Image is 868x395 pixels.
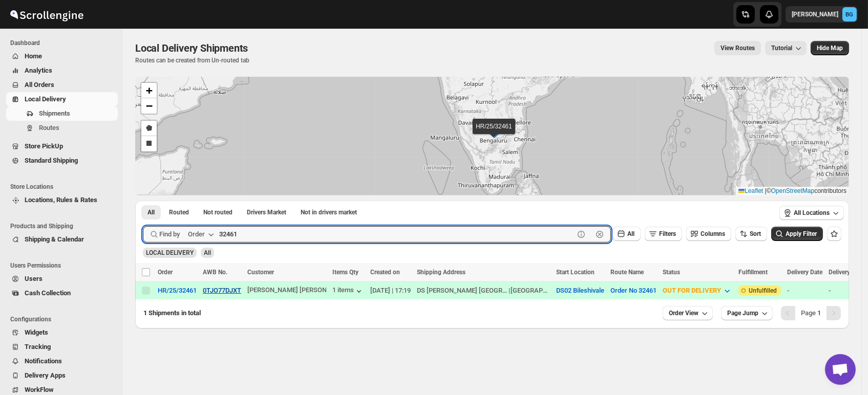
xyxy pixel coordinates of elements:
[6,63,118,78] button: Analytics
[370,286,411,296] div: [DATE] | 17:19
[417,286,550,296] div: |
[141,83,157,98] a: Zoom in
[203,287,241,294] button: 0TJO77DJXT
[25,371,66,379] span: Delivery Apps
[10,315,118,323] span: Configurations
[613,227,641,241] button: All
[794,209,830,217] span: All Locations
[417,286,508,296] div: DS [PERSON_NAME] [GEOGRAPHIC_DATA]
[6,272,118,286] button: Users
[786,230,817,237] span: Apply Filter
[786,6,858,23] button: User menu
[197,205,239,220] button: Unrouted
[141,98,157,114] a: Zoom out
[801,309,821,317] span: Page
[25,357,62,365] span: Notifications
[203,269,227,276] span: AWB No.
[417,269,465,276] span: Shipping Address
[6,106,118,121] button: Shipments
[25,67,52,74] span: Analytics
[749,287,777,295] span: Unfulfilled
[203,208,232,216] span: Not routed
[141,205,161,220] button: All
[25,95,66,103] span: Local Delivery
[811,41,849,55] button: Map action label
[163,205,195,220] button: Routed
[25,81,54,89] span: All Orders
[779,206,844,220] button: All Locations
[25,343,51,350] span: Tracking
[736,187,849,195] div: © contributors
[39,109,70,117] span: Shipments
[846,11,854,18] text: BG
[135,56,252,64] p: Routes can be created from Un-routed tab
[595,229,605,239] button: Clear
[787,286,822,296] div: -
[771,45,792,52] span: Tutorial
[627,230,634,237] span: All
[686,227,731,241] button: Columns
[146,84,153,97] span: +
[669,309,698,317] span: Order View
[663,269,680,276] span: Status
[825,354,856,385] div: Open chat
[738,187,763,194] a: Leaflet
[241,205,292,220] button: Claimable
[556,287,604,294] button: DS02 Bileshivale
[39,124,59,131] span: Routes
[10,222,118,230] span: Products and Shipping
[659,230,676,237] span: Filters
[6,193,118,207] button: Locations, Rules & Rates
[829,286,865,296] div: -
[6,340,118,354] button: Tracking
[247,208,286,216] span: Drivers Market
[25,235,84,243] span: Shipping & Calendar
[141,121,157,136] a: Draw a polygon
[25,142,63,150] span: Store PickUp
[6,49,118,63] button: Home
[781,306,841,320] nav: Pagination
[10,261,118,270] span: Users Permissions
[792,10,838,18] p: [PERSON_NAME]
[765,187,767,194] span: |
[25,386,54,393] span: WorkFlow
[663,287,721,294] span: OUT FOR DELIVERY
[842,7,857,21] span: Brajesh Giri
[657,282,738,299] button: OUT FOR DELIVERY
[158,287,197,294] button: HR/25/32461
[6,354,118,368] button: Notifications
[714,41,761,55] button: view route
[486,127,502,138] img: Marker
[6,232,118,247] button: Shipping & Calendar
[25,289,71,297] span: Cash Collection
[817,309,821,317] b: 1
[247,286,326,296] button: [PERSON_NAME] [PERSON_NAME]
[204,249,211,256] span: All
[6,78,118,92] button: All Orders
[771,227,823,241] button: Apply Filter
[10,183,118,191] span: Store Locations
[143,309,201,317] span: 1 Shipments in total
[8,2,85,27] img: ScrollEngine
[25,52,42,60] span: Home
[332,286,364,296] button: 1 items
[663,306,713,320] button: Order View
[735,227,767,241] button: Sort
[147,208,155,216] span: All
[610,287,657,294] button: Order No 32461
[721,44,755,52] span: View Routes
[301,208,357,216] span: Not in drivers market
[332,269,358,276] span: Items Qty
[645,227,682,241] button: Filters
[817,44,843,52] span: Hide Map
[247,269,274,276] span: Customer
[135,42,248,54] span: Local Delivery Shipments
[701,230,725,237] span: Columns
[6,368,118,383] button: Delivery Apps
[771,187,815,194] a: OpenStreetMap
[610,269,644,276] span: Route Name
[6,325,118,340] button: Widgets
[158,269,173,276] span: Order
